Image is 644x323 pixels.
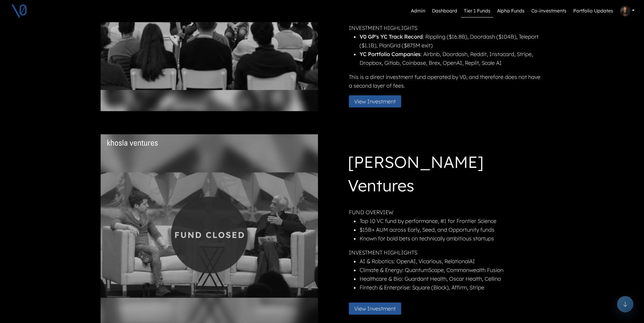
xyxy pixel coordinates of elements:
[529,5,569,17] a: Co-investments
[360,266,542,274] li: Climate & Energy: QuantumScape, Commonwealth Fusion
[349,303,401,315] button: View Investment
[360,217,542,225] li: Top 10 VC fund by performance, #1 for Frontier Science
[408,5,428,17] a: Admin
[349,97,407,104] a: View Investment
[349,95,401,107] button: View Investment
[461,5,493,17] a: Tier 1 Funds
[349,248,542,257] p: INVESTMENT HIGHLIGHTS
[571,5,616,17] a: Portfolio Updates
[107,140,158,146] img: Fund Logo
[360,225,542,234] li: $15B+ AUM across Early, Seed, and Opportunity funds
[360,32,542,50] li: : Rippling ($16.8B), Doordash ($104B), Teleport ($1.1B), PlanGrid ($875M exit)
[348,150,542,200] h1: [PERSON_NAME] Ventures
[494,5,527,17] a: Alpha Funds
[429,5,460,17] a: Dashboard
[349,24,542,32] p: INVESTMENT HIGHLIGHTS
[620,6,631,16] img: Profile
[360,50,542,67] li: : Airbnb, Doordash, Reddit, Instacard, Stripe, Dropbox, Gitlab, Coinbase, Brex, OpenAI, Replit, S...
[360,51,421,57] strong: YC Portfolio Companies
[349,305,407,311] a: View Investment
[360,257,542,266] li: AI & Robotics: OpenAI, Vicarious, RelationalAI
[360,274,542,283] li: Healthcare & Bio: Guardant Health, Oscar Health, Cellino
[360,283,542,292] li: Fintech & Enterprise: Square (Block), Affirm, Stripe
[11,3,28,19] img: V0 logo
[349,73,542,90] p: This is a direct investment fund operated by V0, and therefore does not have a second layer of fees.
[360,234,542,243] li: Known for bold bets on technically ambitious startups
[360,33,423,40] strong: V0 GP's YC Track Record
[349,208,542,217] p: FUND OVERVIEW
